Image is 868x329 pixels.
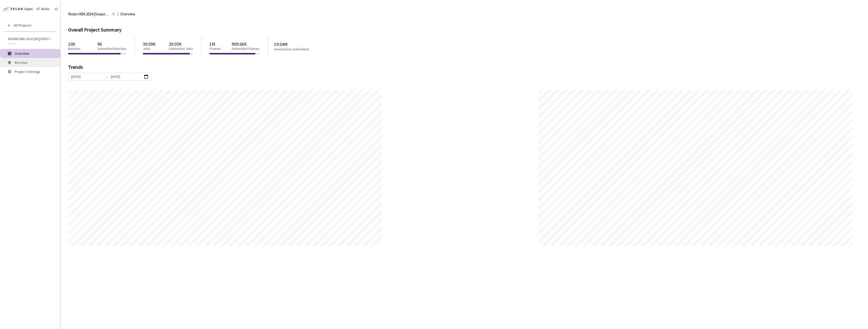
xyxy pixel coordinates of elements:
span: Overview [120,11,135,17]
p: 19.04M [274,42,329,47]
p: Frames [209,47,221,51]
p: Submitted Frames [232,47,260,51]
p: Jobs [143,47,156,51]
p: Submitted Batches [97,47,126,51]
input: End date [111,74,142,79]
span: Batches [15,60,28,65]
li: / [117,11,118,17]
p: 96 [97,41,126,47]
p: Batches [68,47,80,51]
span: to [105,75,109,79]
p: 108 [68,41,80,47]
input: Start date [71,74,103,79]
div: GT Studio [36,7,50,12]
p: 28.05K [169,41,193,47]
p: Annotations Submitted [274,47,329,51]
span: Rivian HBA 2024 [Sequential] [8,37,53,41]
p: Submitted Jobs [169,47,193,51]
div: Overall Project Summary [68,26,860,34]
p: 1M [209,41,221,47]
p: 30.09K [143,41,156,47]
div: Trends [68,65,853,73]
span: Project Settings [15,69,40,74]
span: Rivian HBA 2024 [Sequential] [68,11,109,17]
span: swap-right [105,75,109,79]
span: Overview [15,51,29,56]
span: All Projects [14,23,32,27]
p: 909.66K [232,41,260,47]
